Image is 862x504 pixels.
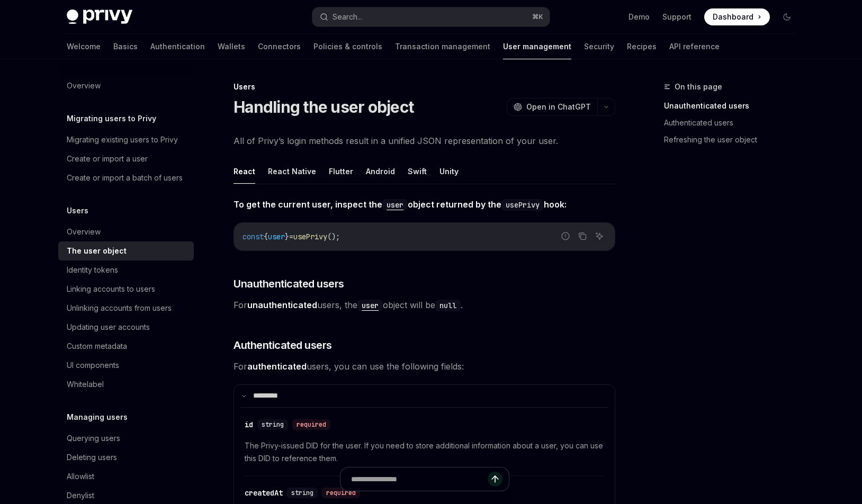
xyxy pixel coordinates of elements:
button: React Native [268,159,316,184]
div: Overview [67,226,101,238]
a: Transaction management [395,34,490,59]
button: Android [366,159,395,184]
div: Denylist [67,489,94,502]
strong: unauthenticated [247,300,317,310]
div: The user object [67,245,127,257]
div: Whitelabel [67,378,104,391]
code: user [382,199,408,211]
a: Deleting users [58,448,194,467]
div: Custom metadata [67,340,127,353]
h5: Migrating users to Privy [67,112,156,125]
button: Search...⌘K [312,7,550,26]
span: For users, the object will be . [234,298,615,312]
div: Querying users [67,432,120,445]
button: Open in ChatGPT [507,98,597,116]
div: Identity tokens [67,264,118,276]
div: Deleting users [67,451,117,464]
code: user [357,300,383,311]
div: Overview [67,79,101,92]
span: string [262,420,284,429]
a: API reference [669,34,720,59]
div: Updating user accounts [67,321,150,334]
div: Users [234,82,615,92]
span: The Privy-issued DID for the user. If you need to store additional information about a user, you ... [245,439,604,465]
a: The user object [58,241,194,260]
a: Linking accounts to users [58,280,194,299]
a: Connectors [258,34,301,59]
div: Linking accounts to users [67,283,155,295]
a: Wallets [218,34,245,59]
span: const [243,232,264,241]
a: Create or import a user [58,149,194,168]
a: user [357,300,383,310]
a: Identity tokens [58,260,194,280]
div: id [245,419,253,430]
a: Demo [628,12,650,22]
input: Ask a question... [351,467,488,491]
a: user [382,199,408,210]
a: Custom metadata [58,337,194,356]
code: usePrivy [501,199,544,211]
a: Support [662,12,692,22]
a: Recipes [627,34,657,59]
span: For users, you can use the following fields: [234,359,615,374]
a: Whitelabel [58,375,194,394]
a: Updating user accounts [58,318,194,337]
div: Unlinking accounts from users [67,302,172,314]
button: Copy the contents from the code block [576,229,589,243]
span: ⌘ K [532,13,543,21]
strong: authenticated [247,361,307,372]
a: Overview [58,76,194,95]
a: UI components [58,356,194,375]
span: { [264,232,268,241]
span: Open in ChatGPT [526,102,591,112]
a: Dashboard [704,8,770,25]
div: Search... [333,11,362,23]
button: React [234,159,255,184]
span: usePrivy [293,232,327,241]
a: Refreshing the user object [664,131,804,148]
a: Authenticated users [664,114,804,131]
button: Send message [488,472,502,487]
span: Authenticated users [234,338,332,353]
a: Migrating existing users to Privy [58,130,194,149]
div: Allowlist [67,470,94,483]
strong: To get the current user, inspect the object returned by the hook: [234,199,567,210]
a: Unauthenticated users [664,97,804,114]
div: Migrating existing users to Privy [67,133,178,146]
a: User management [503,34,571,59]
button: Swift [408,159,427,184]
div: Create or import a batch of users [67,172,183,184]
button: Flutter [329,159,353,184]
a: Policies & controls [313,34,382,59]
a: Unlinking accounts from users [58,299,194,318]
img: dark logo [67,10,132,24]
a: Allowlist [58,467,194,486]
div: UI components [67,359,119,372]
h5: Users [67,204,88,217]
button: Ask AI [592,229,606,243]
span: On this page [675,80,722,93]
h1: Handling the user object [234,97,414,116]
h5: Managing users [67,411,128,424]
a: Basics [113,34,138,59]
button: Toggle dark mode [778,8,795,25]
a: Querying users [58,429,194,448]
button: Report incorrect code [559,229,572,243]
span: Dashboard [713,12,753,22]
a: Create or import a batch of users [58,168,194,187]
div: Create or import a user [67,152,148,165]
span: (); [327,232,340,241]
a: Overview [58,222,194,241]
span: All of Privy’s login methods result in a unified JSON representation of your user. [234,133,615,148]
button: Unity [439,159,459,184]
span: user [268,232,285,241]
a: Security [584,34,614,59]
a: Authentication [150,34,205,59]
div: required [292,419,330,430]
code: null [435,300,461,311]
a: Welcome [67,34,101,59]
span: = [289,232,293,241]
span: } [285,232,289,241]
span: Unauthenticated users [234,276,344,291]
